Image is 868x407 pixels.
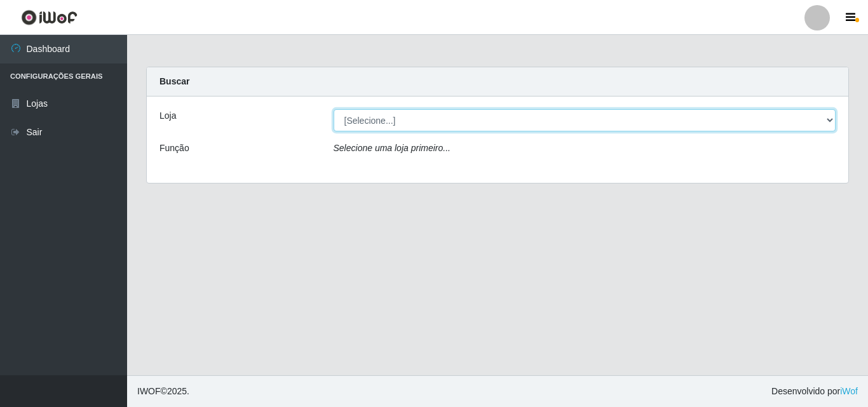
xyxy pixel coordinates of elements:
[159,142,189,155] label: Função
[771,385,858,398] span: Desenvolvido por
[334,143,451,153] i: Selecione uma loja primeiro...
[137,386,161,396] span: IWOF
[137,385,189,398] span: © 2025 .
[21,10,78,25] img: CoreUI Logo
[840,386,858,396] a: iWof
[159,76,189,86] strong: Buscar
[159,109,176,123] label: Loja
